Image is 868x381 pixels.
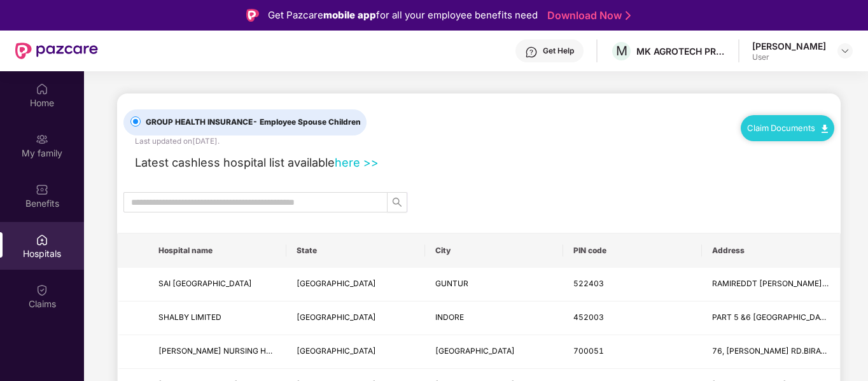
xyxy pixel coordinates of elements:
div: [PERSON_NAME] [752,40,826,52]
img: svg+xml;base64,PHN2ZyBpZD0iSG9tZSIgeG1sbnM9Imh0dHA6Ly93d3cudzMub3JnLzIwMDAvc3ZnIiB3aWR0aD0iMjAiIG... [36,83,48,95]
img: svg+xml;base64,PHN2ZyB3aWR0aD0iMjAiIGhlaWdodD0iMjAiIHZpZXdCb3g9IjAgMCAyMCAyMCIgZmlsbD0ibm9uZSIgeG... [36,133,48,146]
img: New Pazcare Logo [15,43,98,59]
td: BINDU BASINI NURSING HOME [148,335,286,369]
span: [PERSON_NAME] NURSING HOME [158,346,283,356]
th: Hospital name [148,233,286,268]
td: SAI CHANDAN EYE HOSPITAL [148,268,286,301]
span: 452003 [573,312,604,322]
span: GUNTUR [435,279,468,288]
span: search [388,197,407,207]
span: SHALBY LIMITED [158,312,221,322]
span: M [616,43,627,59]
th: City [425,233,563,268]
div: Get Help [543,46,574,56]
div: Get Pazcare for all your employee benefits need [268,8,538,23]
img: svg+xml;base64,PHN2ZyBpZD0iQmVuZWZpdHMiIHhtbG5zPSJodHRwOi8vd3d3LnczLm9yZy8yMDAwL3N2ZyIgd2lkdGg9Ij... [36,183,48,196]
button: search [387,192,407,212]
td: 76, MADHUSUDAN BANERJEE RD.BIRATI., BIRATI [702,335,840,369]
img: svg+xml;base64,PHN2ZyB4bWxucz0iaHR0cDovL3d3dy53My5vcmcvMjAwMC9zdmciIHdpZHRoPSIxMC40IiBoZWlnaHQ9Ij... [822,125,828,133]
strong: mobile app [323,9,376,21]
div: MK AGROTECH PRIVATE LIMITED [636,45,725,57]
span: Hospital name [158,246,276,256]
div: Last updated on [DATE] . [135,135,220,148]
span: [GEOGRAPHIC_DATA] [297,346,376,356]
a: here >> [335,155,379,169]
td: ANDHRA PRADESH [286,268,424,301]
td: INDORE [425,301,563,335]
span: 522403 [573,279,604,288]
a: Claim Documents [747,123,828,133]
td: SHALBY LIMITED [148,301,286,335]
span: INDORE [435,312,464,322]
span: [GEOGRAPHIC_DATA] [297,279,376,288]
a: Download Now [547,9,627,22]
span: [GEOGRAPHIC_DATA] [297,312,376,322]
div: User [752,52,826,62]
img: svg+xml;base64,PHN2ZyBpZD0iRHJvcGRvd24tMzJ4MzIiIHhtbG5zPSJodHRwOi8vd3d3LnczLm9yZy8yMDAwL3N2ZyIgd2... [840,46,850,56]
th: State [286,233,424,268]
td: GUNTUR [425,268,563,301]
span: - Employee Spouse Children [253,117,361,127]
img: svg+xml;base64,PHN2ZyBpZD0iSG9zcGl0YWxzIiB4bWxucz0iaHR0cDovL3d3dy53My5vcmcvMjAwMC9zdmciIHdpZHRoPS... [36,233,48,246]
td: PART 5 &6 RACE COURSE ROAD,R.S.BHANDARI MARG,NEAR JANJEERWALA SQUARE [702,301,840,335]
td: KOLKATA [425,335,563,369]
img: Stroke [626,9,631,22]
span: GROUP HEALTH INSURANCE [141,116,366,128]
span: 700051 [573,346,604,356]
img: svg+xml;base64,PHN2ZyBpZD0iQ2xhaW0iIHhtbG5zPSJodHRwOi8vd3d3LnczLm9yZy8yMDAwL3N2ZyIgd2lkdGg9IjIwIi... [36,284,48,296]
span: SAI [GEOGRAPHIC_DATA] [158,279,252,288]
img: Logo [246,9,259,22]
img: svg+xml;base64,PHN2ZyBpZD0iSGVscC0zMngzMiIgeG1sbnM9Imh0dHA6Ly93d3cudzMub3JnLzIwMDAvc3ZnIiB3aWR0aD... [525,46,538,59]
span: Latest cashless hospital list available [135,155,335,169]
span: [GEOGRAPHIC_DATA] [435,346,515,356]
td: RAMIREDDT THOTA, BESIDE SINGH HOSPITAL, NEAR MANI PURAM BRIDGE [702,268,840,301]
th: Address [702,233,840,268]
td: WEST BENGAL [286,335,424,369]
span: 76, [PERSON_NAME] RD.BIRATI., BIRATI [712,346,857,356]
th: PIN code [563,233,701,268]
span: Address [712,246,830,256]
td: MADHYA PRADESH [286,301,424,335]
